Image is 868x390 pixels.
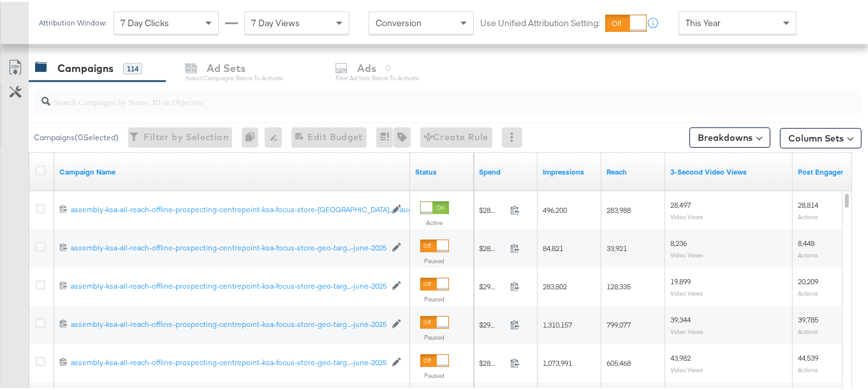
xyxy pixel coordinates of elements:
span: 39,785 [798,313,818,322]
input: Search Campaigns by Name, ID or Objective [50,82,788,107]
sub: Video Views [670,249,703,257]
a: The number of people your ad was served to. [607,165,660,175]
span: $289.69 [479,242,505,251]
button: Breakdowns [689,126,770,146]
a: Shows the current state of your Ad Campaign. [415,165,469,175]
span: 799,077 [607,318,631,328]
span: 496,200 [543,203,567,213]
a: assembly-ksa-all-reach-offline-prospecting-centrepoint-ksa-focus-store-[GEOGRAPHIC_DATA]...d-aug-... [71,203,385,213]
label: Paused [420,331,449,340]
div: assembly-ksa-all-reach-offline-prospecting-centrepoint-ksa-focus-store-geo-targ...-june-2025 [71,241,385,251]
span: 33,921 [607,242,627,251]
span: Conversion [376,15,422,27]
div: assembly-ksa-all-reach-offline-prospecting-centrepoint-ksa-focus-store-geo-targ...-june-2025 [71,279,385,289]
span: 605,468 [607,356,631,366]
label: Use Unified Attribution Setting: [480,15,600,27]
label: Paused [420,255,449,263]
span: 44,539 [798,351,818,361]
div: Campaigns [57,59,114,74]
span: $290.00 [479,280,505,289]
a: The number of times your ad was served. On mobile apps an ad is counted as served the first time ... [543,165,596,175]
label: Active [420,217,449,225]
span: 1,310,157 [543,318,572,328]
span: 8,448 [798,236,814,246]
span: 28,497 [670,198,691,208]
sub: Video Views [670,287,703,295]
label: Paused [420,293,449,301]
span: 19,899 [670,275,691,284]
span: $289.70 [479,356,505,366]
a: assembly-ksa-all-reach-offline-prospecting-centrepoint-ksa-focus-store-geo-targ...-june-2025 [71,356,385,366]
span: 7 Day Clicks [121,15,169,27]
button: Column Sets [780,126,862,147]
div: assembly-ksa-all-reach-offline-prospecting-centrepoint-ksa-focus-store-[GEOGRAPHIC_DATA]...d-aug-... [71,203,385,213]
a: The total amount spent to date. [479,165,533,175]
sub: Video Views [670,211,703,219]
span: $289.93 [479,203,505,213]
span: 39,344 [670,313,691,322]
a: assembly-ksa-all-reach-offline-prospecting-centrepoint-ksa-focus-store-geo-targ...-june-2025 [71,317,385,328]
a: Your campaign name. [59,165,405,175]
span: 7 Day Views [251,15,300,27]
a: assembly-ksa-all-reach-offline-prospecting-centrepoint-ksa-focus-store-geo-targ...-june-2025 [71,279,385,290]
a: assembly-ksa-all-reach-offline-prospecting-centrepoint-ksa-focus-store-geo-targ...-june-2025 [71,241,385,252]
sub: Actions [798,326,818,333]
span: 128,335 [607,280,631,289]
div: Attribution Window: [38,17,107,25]
span: $290.00 [479,318,505,328]
sub: Actions [798,287,818,295]
span: 283,988 [607,203,631,213]
div: assembly-ksa-all-reach-offline-prospecting-centrepoint-ksa-focus-store-geo-targ...-june-2025 [71,317,385,328]
div: 114 [123,61,142,73]
span: This Year [686,15,721,27]
sub: Video Views [670,364,703,372]
span: 1,073,991 [543,356,572,366]
span: 20,209 [798,275,818,284]
sub: Video Views [670,326,703,333]
span: 8,236 [670,236,687,246]
div: Campaigns ( 0 Selected) [34,130,119,141]
a: The number of times your video was viewed for 3 seconds or more. [670,165,788,175]
span: 84,821 [543,242,563,251]
sub: Actions [798,249,818,257]
span: 283,802 [543,280,567,289]
div: 0 [242,126,265,146]
span: 28,814 [798,198,818,208]
label: Paused [420,370,449,378]
sub: Actions [798,211,818,219]
span: 43,982 [670,351,691,361]
sub: Actions [798,364,818,372]
div: assembly-ksa-all-reach-offline-prospecting-centrepoint-ksa-focus-store-geo-targ...-june-2025 [71,356,385,366]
